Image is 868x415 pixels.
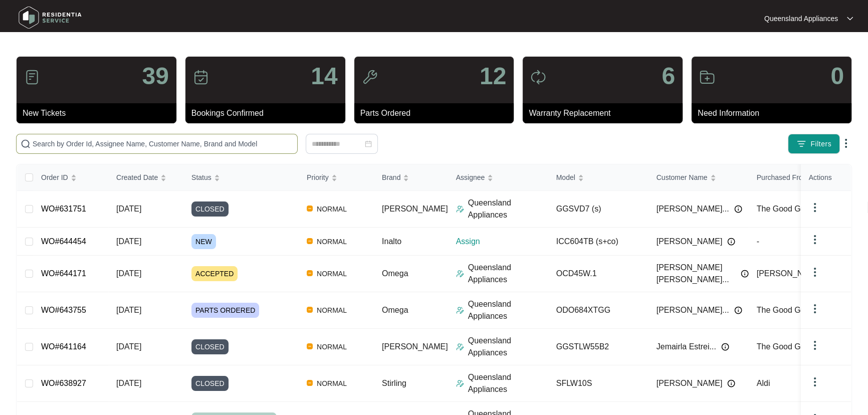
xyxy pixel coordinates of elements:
[191,107,345,119] p: Bookings Confirmed
[116,342,141,351] span: [DATE]
[734,306,742,314] img: Info icon
[313,268,351,280] span: NORMAL
[456,236,548,248] p: Assign
[307,172,329,183] span: Priority
[480,64,506,88] p: 12
[41,306,86,314] a: WO#643755
[24,69,40,85] img: icon
[757,237,759,246] span: -
[191,376,229,391] span: CLOSED
[41,172,68,183] span: Order ID
[456,172,485,183] span: Assignee
[657,203,729,215] span: [PERSON_NAME]...
[548,365,648,402] td: SFLW10S
[307,205,313,212] img: Vercel Logo
[41,379,86,387] a: WO#638927
[830,64,844,88] p: 0
[657,236,723,248] span: [PERSON_NAME]
[757,342,813,351] span: The Good Guys
[307,238,313,244] img: Vercel Logo
[529,107,683,119] p: Warranty Replacement
[548,329,648,365] td: GGSTLW55B2
[734,205,742,213] img: Info icon
[757,269,823,278] span: [PERSON_NAME]
[41,269,86,278] a: WO#644171
[311,64,337,88] p: 14
[374,164,448,191] th: Brand
[757,306,813,314] span: The Good Guys
[108,164,183,191] th: Created Date
[307,307,313,313] img: Vercel Logo
[23,107,176,119] p: New Tickets
[382,172,400,183] span: Brand
[382,379,406,387] span: Stirling
[456,205,464,213] img: Assigner Icon
[530,69,546,85] img: icon
[809,339,821,351] img: dropdown arrow
[362,69,378,85] img: icon
[191,172,211,183] span: Status
[313,341,351,353] span: NORMAL
[116,306,141,314] span: [DATE]
[116,269,141,278] span: [DATE]
[382,342,448,351] span: [PERSON_NAME]
[662,64,675,88] p: 6
[191,201,229,217] span: CLOSED
[382,237,401,246] span: Inalto
[116,379,141,387] span: [DATE]
[810,139,831,149] span: Filters
[33,164,108,191] th: Order ID
[456,379,464,387] img: Assigner Icon
[840,137,852,149] img: dropdown arrow
[116,237,141,246] span: [DATE]
[657,341,716,353] span: Jemairla Estrei...
[307,343,313,349] img: Vercel Logo
[796,139,806,149] img: filter icon
[757,204,813,213] span: The Good Guys
[749,164,849,191] th: Purchased From
[548,164,648,191] th: Model
[757,172,808,183] span: Purchased From
[809,201,821,214] img: dropdown arrow
[191,234,216,249] span: NEW
[548,228,648,256] td: ICC604TB (s+co)
[41,237,86,246] a: WO#644454
[468,197,548,221] p: Queensland Appliances
[456,270,464,278] img: Assigner Icon
[556,172,575,183] span: Model
[809,303,821,315] img: dropdown arrow
[657,377,723,389] span: [PERSON_NAME]
[183,164,299,191] th: Status
[809,234,821,246] img: dropdown arrow
[648,164,749,191] th: Customer Name
[193,69,209,85] img: icon
[741,270,749,278] img: Info icon
[21,139,31,149] img: search-icon
[33,138,293,149] input: Search by Order Id, Assignee Name, Customer Name, Brand and Model
[313,203,351,215] span: NORMAL
[548,292,648,329] td: ODO684XTGG
[698,107,851,119] p: Need Information
[382,269,408,278] span: Omega
[299,164,374,191] th: Priority
[191,339,229,354] span: CLOSED
[657,304,729,316] span: [PERSON_NAME]...
[809,266,821,278] img: dropdown arrow
[382,306,408,314] span: Omega
[801,164,851,191] th: Actions
[313,236,351,248] span: NORMAL
[41,204,86,213] a: WO#631751
[191,266,238,281] span: ACCEPTED
[448,164,548,191] th: Assignee
[548,191,648,228] td: GGSVD7 (s)
[307,270,313,276] img: Vercel Logo
[721,343,729,351] img: Info icon
[468,262,548,286] p: Queensland Appliances
[764,14,838,24] p: Queensland Appliances
[657,262,736,286] span: [PERSON_NAME] [PERSON_NAME]...
[468,335,548,359] p: Queensland Appliances
[468,371,548,395] p: Queensland Appliances
[757,379,770,387] span: Aldi
[313,304,351,316] span: NORMAL
[809,376,821,388] img: dropdown arrow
